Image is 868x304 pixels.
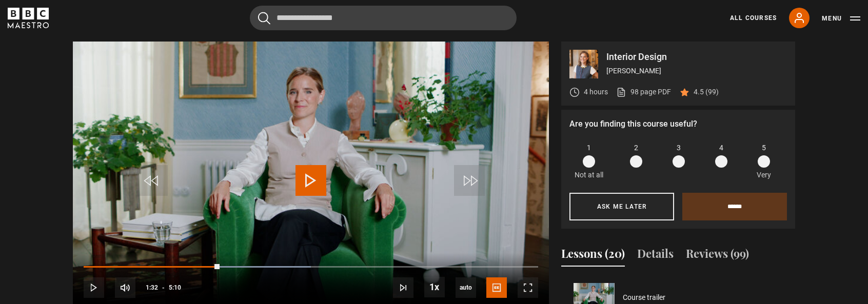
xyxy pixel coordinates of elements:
button: Toggle navigation [822,13,860,24]
button: Submit the search query [258,12,270,25]
a: All Courses [730,13,777,23]
span: 1:32 [146,278,158,297]
span: 5:10 [169,278,181,297]
span: 5 [762,143,766,153]
button: Playback Rate [424,277,445,297]
button: Lessons (20) [561,245,625,267]
div: Progress Bar [84,266,538,268]
button: Reviews (99) [686,245,749,267]
button: Fullscreen [518,277,538,298]
span: 3 [677,143,681,153]
button: Ask me later [569,193,674,220]
p: [PERSON_NAME] [606,66,787,76]
p: 4.5 (99) [694,87,719,97]
button: Play [84,277,104,298]
span: 2 [634,143,638,153]
span: auto [456,277,476,298]
p: Are you finding this course useful? [569,118,787,130]
button: Details [637,245,674,267]
input: Search [250,6,517,30]
span: 1 [587,143,591,153]
div: Current quality: 720p [456,277,476,298]
p: Interior Design [606,52,787,62]
button: Mute [115,277,135,298]
p: Very [754,170,774,180]
p: 4 hours [584,87,608,97]
a: 98 page PDF [616,87,671,97]
svg: BBC Maestro [8,8,49,28]
button: Next Lesson [393,277,413,298]
button: Captions [486,277,507,298]
a: Course trailer [623,292,665,303]
span: - [162,284,165,291]
p: Not at all [575,170,603,180]
span: 4 [719,143,723,153]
